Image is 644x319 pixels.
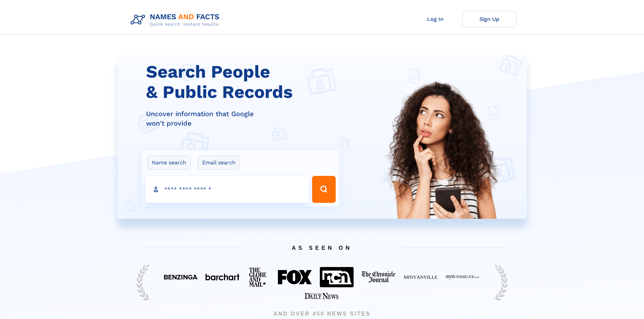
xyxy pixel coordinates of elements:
button: Search Button [312,176,336,203]
a: Sign Up [462,11,517,27]
img: Featured on The Globe And Mail [247,266,270,288]
h1: Search People & Public Records [146,62,343,102]
img: Logo Names and Facts [128,11,225,29]
span: AND OVER 450 NEWS SITES [129,310,515,318]
a: Log In [408,11,462,27]
div: Uncover information that Google won't provide [146,109,343,128]
img: Featured on The Chronicle Journal [362,271,396,283]
label: Name search [147,156,191,170]
img: Featured on Minyanville [404,275,437,280]
label: Email search [198,156,240,170]
img: Featured on Benzinga [164,275,197,280]
span: AS SEEN ON [129,237,515,259]
img: Featured on Starkville Daily News [305,293,338,299]
img: Featured on NCN [320,267,354,287]
input: search input [145,176,309,203]
img: Search People and Public records [380,79,505,252]
img: Featured on BarChart [206,274,239,280]
img: Featured on FOX 40 [278,270,312,284]
img: Featured on My Mother Lode [446,275,479,280]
